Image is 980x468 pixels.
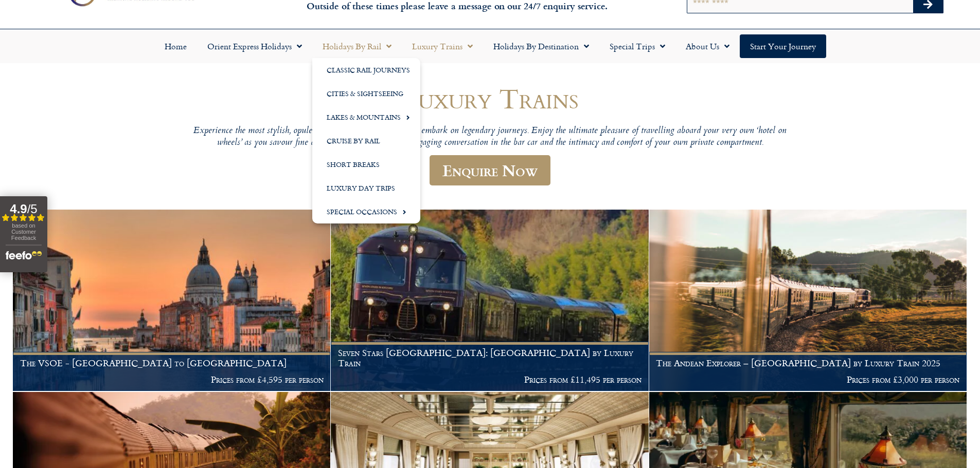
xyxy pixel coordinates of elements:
h1: Seven Stars [GEOGRAPHIC_DATA]: [GEOGRAPHIC_DATA] by Luxury Train [338,348,642,368]
a: Cruise by Rail [312,129,420,153]
p: Prices from £11,495 per person [338,375,642,385]
a: Cities & Sightseeing [312,82,420,105]
a: Short Breaks [312,153,420,176]
h1: Luxury Trains [182,83,799,114]
a: About Us [675,34,740,58]
h1: The VSOE - [GEOGRAPHIC_DATA] to [GEOGRAPHIC_DATA] [20,358,324,368]
a: Luxury Day Trips [312,176,420,200]
a: Special Occasions [312,200,420,223]
a: Luxury Trains [402,34,483,58]
a: Classic Rail Journeys [312,58,420,82]
ul: Holidays by Rail [312,58,420,223]
a: Lakes & Mountains [312,105,420,129]
h1: The Andean Explorer – [GEOGRAPHIC_DATA] by Luxury Train 2025 [656,358,959,368]
nav: Menu [5,34,975,58]
a: The VSOE - [GEOGRAPHIC_DATA] to [GEOGRAPHIC_DATA] Prices from £4,595 per person [13,210,331,391]
a: The Andean Explorer – [GEOGRAPHIC_DATA] by Luxury Train 2025 Prices from £3,000 per person [649,210,967,391]
p: Prices from £4,595 per person [20,375,324,385]
a: Seven Stars [GEOGRAPHIC_DATA]: [GEOGRAPHIC_DATA] by Luxury Train Prices from £11,495 per person [331,210,649,391]
a: Holidays by Destination [483,34,599,58]
p: Experience the most stylish, opulent and luxurious trains as you embark on legendary journeys. En... [182,125,799,149]
a: Home [154,34,197,58]
p: Prices from £3,000 per person [656,375,959,385]
a: Special Trips [599,34,675,58]
a: Holidays by Rail [312,34,402,58]
a: Enquire Now [430,155,550,185]
img: Orient Express Special Venice compressed [13,210,330,391]
a: Orient Express Holidays [197,34,312,58]
a: Start your Journey [740,34,826,58]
